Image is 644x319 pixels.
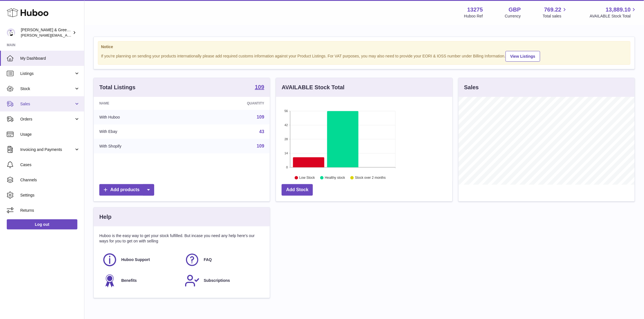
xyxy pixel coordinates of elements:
text: Stock over 2 months [355,176,386,180]
span: Total sales [543,14,568,19]
text: 56 [285,109,288,113]
a: Huboo Support [102,252,179,267]
a: Add Stock [282,184,313,196]
div: If you're planning on sending your products internationally please add required customs informati... [101,50,627,62]
div: Currency [505,14,521,19]
span: Listings [20,71,74,76]
text: Healthy stock [325,176,345,180]
span: 769.22 [544,6,561,14]
td: With Huboo [94,110,189,124]
th: Name [94,97,189,110]
strong: 109 [255,84,264,90]
a: View Listings [506,51,540,62]
span: Subscriptions [204,278,230,283]
span: My Dashboard [20,56,80,61]
img: ellen@bluebadgecompany.co.uk [7,28,15,37]
td: With Ebay [94,124,189,139]
text: Low Stock [299,176,315,180]
a: 43 [259,129,264,134]
strong: 13275 [467,6,483,14]
span: Huboo Support [121,257,150,262]
h3: Sales [464,84,479,91]
h3: Help [99,213,111,221]
span: Benefits [121,278,137,283]
a: 109 [257,115,264,119]
a: Log out [7,219,77,229]
p: Huboo is the easy way to get your stock fulfilled. But incase you need any help here's our ways f... [99,233,264,244]
a: Subscriptions [185,273,261,288]
a: FAQ [185,252,261,267]
span: Invoicing and Payments [20,147,74,152]
a: Benefits [102,273,179,288]
span: AVAILABLE Stock Total [590,14,637,19]
span: Sales [20,101,74,107]
div: Huboo Ref [464,14,483,19]
span: Settings [20,193,80,198]
a: Add products [99,184,154,196]
text: 14 [285,151,288,155]
a: 109 [255,84,264,91]
th: Quantity [189,97,270,110]
h3: AVAILABLE Stock Total [282,84,344,91]
a: 769.22 Total sales [543,6,568,19]
div: [PERSON_NAME] & Green Ltd [21,27,71,38]
text: 42 [285,123,288,127]
span: Returns [20,208,80,213]
strong: Notice [101,44,627,50]
text: 0 [286,166,288,169]
h3: Total Listings [99,84,136,91]
strong: GBP [509,6,521,14]
span: Stock [20,86,74,92]
span: Usage [20,132,80,137]
span: 13,889.10 [606,6,631,14]
span: FAQ [204,257,212,262]
a: 13,889.10 AVAILABLE Stock Total [590,6,637,19]
span: Orders [20,117,74,122]
span: Cases [20,162,80,168]
text: 28 [285,137,288,141]
span: [PERSON_NAME][EMAIL_ADDRESS][DOMAIN_NAME] [21,33,113,37]
td: With Shopify [94,139,189,153]
span: Channels [20,177,80,183]
a: 109 [257,144,264,148]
